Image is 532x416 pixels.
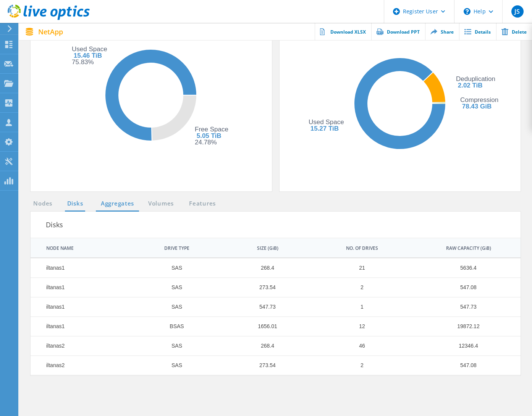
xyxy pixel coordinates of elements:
[126,336,219,356] td: Column DRIVE TYPE, Value SAS
[458,82,482,89] tspan: 2.02 TiB
[8,16,90,21] a: Live Optics Dashboard
[371,23,425,40] a: Download PPT
[72,45,107,53] tspan: Used Space
[408,238,521,257] td: RAW CAPACITY (GiB) Column
[31,297,126,317] td: Column NODE NAME, Value iltanas1
[219,336,308,356] td: Column SIZE (GiB), Value 268.4
[126,238,219,257] td: DRIVE TYPE Column
[195,139,217,146] tspan: 24.78%
[425,23,459,40] a: Share
[257,245,278,251] div: SIZE (GiB)
[185,199,220,209] a: Features
[456,75,495,83] tspan: Deduplication
[308,336,408,356] td: Column NO. OF DRIVES, Value 46
[309,118,344,126] tspan: Used Space
[219,238,308,257] td: SIZE (GiB) Column
[460,96,498,104] tspan: Compression
[31,238,126,257] td: NODE NAME Column
[65,199,86,209] a: Disks
[408,317,521,336] td: Column RAW CAPACITY (GiB), Value 19872.12
[31,199,55,209] a: Nodes
[346,245,378,251] div: NO. OF DRIVES
[46,219,420,230] h3: Disks
[408,258,521,278] td: Column RAW CAPACITY (GiB), Value 5636.4
[308,238,408,257] td: NO. OF DRIVES Column
[72,58,94,66] tspan: 75.83%
[219,278,308,297] td: Column SIZE (GiB), Value 273.54
[96,199,139,209] a: Aggregates
[126,258,219,278] td: Column DRIVE TYPE, Value SAS
[38,28,63,35] span: NetApp
[219,356,308,375] td: Column SIZE (GiB), Value 273.54
[164,245,189,251] div: DRIVE TYPE
[308,317,408,336] td: Column NO. OF DRIVES, Value 12
[31,336,126,356] td: Column NODE NAME, Value iltanas2
[197,132,222,139] tspan: 5.05 TiB
[219,258,308,278] td: Column SIZE (GiB), Value 268.4
[219,317,308,336] td: Column SIZE (GiB), Value 1656.01
[219,297,308,317] td: Column SIZE (GiB), Value 547.73
[496,23,532,40] a: Delete
[462,103,492,110] tspan: 78.43 GiB
[408,336,521,356] td: Column RAW CAPACITY (GiB), Value 12346.4
[126,297,219,317] td: Column DRIVE TYPE, Value SAS
[144,199,178,209] a: Volumes
[31,317,126,336] td: Column NODE NAME, Value iltanas1
[308,356,408,375] td: Column NO. OF DRIVES, Value 2
[315,23,371,40] a: Download XLSX
[446,245,491,251] div: RAW CAPACITY (GiB)
[464,8,471,15] svg: \n
[126,317,219,336] td: Column DRIVE TYPE, Value BSAS
[408,278,521,297] td: Column RAW CAPACITY (GiB), Value 547.08
[31,258,126,278] td: Column NODE NAME, Value iltanas1
[514,8,520,15] span: JS
[310,125,338,132] tspan: 15.27 TiB
[126,356,219,375] td: Column DRIVE TYPE, Value SAS
[408,297,521,317] td: Column RAW CAPACITY (GiB), Value 547.73
[308,278,408,297] td: Column NO. OF DRIVES, Value 2
[31,356,126,375] td: Column NODE NAME, Value iltanas2
[308,258,408,278] td: Column NO. OF DRIVES, Value 21
[459,23,496,40] a: Details
[74,52,102,59] tspan: 15.46 TiB
[31,278,126,297] td: Column NODE NAME, Value iltanas1
[46,245,74,251] div: NODE NAME
[308,297,408,317] td: Column NO. OF DRIVES, Value 1
[195,126,228,133] tspan: Free Space
[126,278,219,297] td: Column DRIVE TYPE, Value SAS
[31,238,521,375] dx-data-grid: Data grid
[408,356,521,375] td: Column RAW CAPACITY (GiB), Value 547.08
